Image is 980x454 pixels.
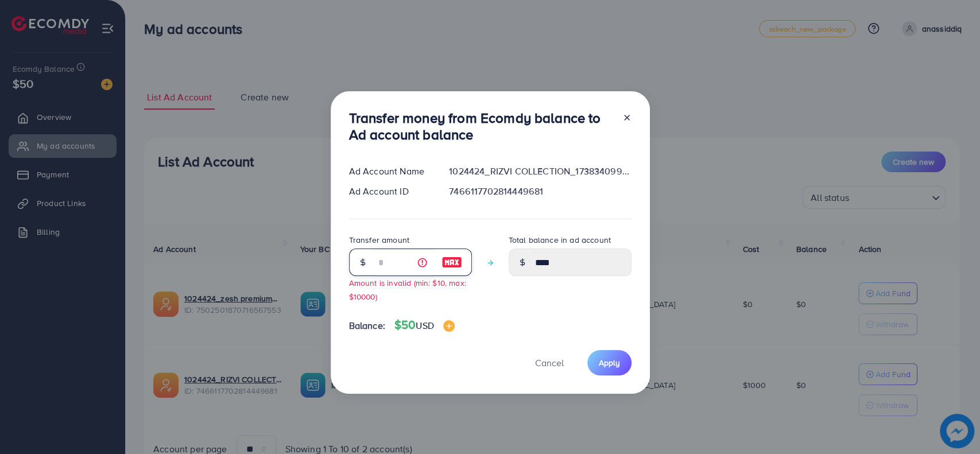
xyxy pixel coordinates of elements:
[535,356,564,369] span: Cancel
[441,255,462,269] img: image
[340,185,440,198] div: Ad Account ID
[599,357,620,368] span: Apply
[349,277,466,301] small: Amount is invalid (min: $10, max: $10000)
[440,185,640,198] div: 7466117702814449681
[349,110,613,143] h3: Transfer money from Ecomdy balance to Ad account balance
[521,350,578,375] button: Cancel
[587,350,632,375] button: Apply
[349,234,409,246] label: Transfer amount
[349,319,385,332] span: Balance:
[394,318,455,332] h4: $50
[440,165,640,178] div: 1024424_RIZVI COLLECTION_1738340999943
[416,319,433,332] span: USD
[340,165,440,178] div: Ad Account Name
[443,320,455,332] img: image
[509,234,611,246] label: Total balance in ad account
